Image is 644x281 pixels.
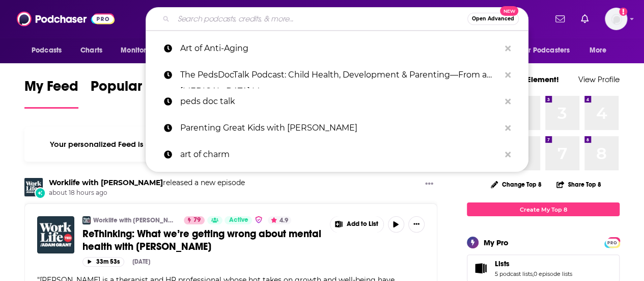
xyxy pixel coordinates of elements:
[121,43,157,58] span: Monitoring
[193,215,201,225] span: 79
[146,141,528,168] a: art of charm
[74,41,108,60] a: Charts
[347,220,378,228] span: Add to List
[551,10,569,28] a: Show notifications dropdown
[605,8,627,30] button: Show profile menu
[534,270,572,277] a: 0 episode lists
[49,189,245,197] span: about 18 hours ago
[268,216,291,224] button: 4.9
[521,43,570,58] span: For Podcasters
[24,127,437,162] div: Your personalized Feed is curated based on the Podcasts, Creators, Users, and Lists that you Follow.
[421,178,437,191] button: Show More Button
[32,43,62,58] span: Podcasts
[114,41,170,60] button: open menu
[606,239,618,246] span: PRO
[37,216,74,253] img: ReThinking: What we’re getting wrong about mental health with RaQuel Hopkins
[180,62,500,88] p: The PedsDocTalk Podcast: Child Health, Development & Parenting—From a Pediatrician Mom
[556,174,602,194] button: Share Top 8
[24,41,75,60] button: open menu
[467,202,620,216] a: Create My Top 8
[91,78,177,109] a: Popular Feed
[184,216,205,224] a: 79
[35,187,46,198] div: New Episode
[590,43,607,58] span: More
[146,88,528,115] a: peds doc talk
[605,8,627,30] img: User Profile
[180,35,500,62] p: Art of Anti-Aging
[582,41,620,60] button: open menu
[80,43,102,58] span: Charts
[606,238,618,246] a: PRO
[146,62,528,88] a: The PedsDocTalk Podcast: Child Health, Development & Parenting—From a [MEDICAL_DATA] Mom
[619,8,627,16] svg: Add a profile image
[82,257,124,267] button: 33m 53s
[330,216,383,233] button: Show More Button
[82,227,323,253] a: ReThinking: What we’re getting wrong about mental health with [PERSON_NAME]
[17,9,115,29] img: Podchaser - Follow, Share and Rate Podcasts
[49,178,245,188] h3: released a new episode
[467,13,519,25] button: Open AdvancedNew
[24,178,43,196] img: Worklife with Adam Grant
[495,259,510,268] span: Lists
[146,35,528,62] a: Art of Anti-Aging
[180,141,500,168] p: art of charm
[180,115,500,141] p: Parenting Great Kids with Dr. Meg Meeker
[533,270,534,277] span: ,
[500,6,518,16] span: New
[225,216,252,224] a: Active
[229,215,248,225] span: Active
[24,78,78,109] a: My Feed
[91,78,177,101] span: Popular Feed
[484,238,509,247] div: My Pro
[146,7,528,31] div: Search podcasts, credits, & more...
[24,78,78,101] span: My Feed
[255,215,263,224] img: verified Badge
[577,10,593,28] a: Show notifications dropdown
[93,216,177,224] a: Worklife with [PERSON_NAME]
[174,11,467,27] input: Search podcasts, credits, & more...
[49,178,163,187] a: Worklife with Adam Grant
[605,8,627,30] span: Logged in as SimonElement
[146,115,528,141] a: Parenting Great Kids with [PERSON_NAME]
[408,216,425,233] button: Show More Button
[472,16,514,21] span: Open Advanced
[485,178,548,191] button: Change Top 8
[495,259,572,268] a: Lists
[180,88,500,115] p: peds doc talk
[514,41,584,60] button: open menu
[495,270,533,277] a: 5 podcast lists
[82,227,321,253] span: ReThinking: What we’re getting wrong about mental health with [PERSON_NAME]
[82,216,91,224] img: Worklife with Adam Grant
[132,258,150,265] div: [DATE]
[578,74,620,84] a: View Profile
[470,261,491,275] a: Lists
